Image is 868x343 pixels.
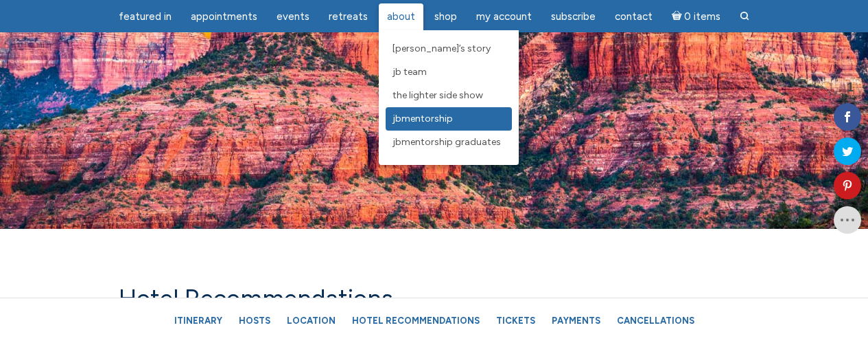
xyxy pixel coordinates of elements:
a: Tickets [489,309,542,333]
a: Payments [545,309,607,333]
span: 1 [839,81,861,93]
a: My Account [468,3,540,30]
a: About [379,3,423,30]
a: JBMentorship [386,107,512,131]
a: Subscribe [543,3,604,30]
span: About [387,10,415,23]
span: Contact [615,10,653,23]
a: Contact [607,3,661,30]
a: Retreats [320,3,376,30]
a: Location [280,309,342,333]
span: Shares [839,93,861,100]
h3: Hotel Recommendations [119,284,750,313]
a: JBMentorship Graduates [386,131,512,154]
a: [PERSON_NAME]’s Story [386,37,512,60]
span: Shop [434,10,457,23]
a: Shop [426,3,465,30]
a: Hotel Recommendations [345,309,486,333]
span: Subscribe [551,10,596,23]
span: 0 items [684,12,720,22]
a: JB Team [386,60,512,84]
a: Hosts [232,309,277,333]
a: The Lighter Side Show [386,84,512,107]
span: My Account [476,10,532,23]
span: JBMentorship [392,113,453,124]
span: JBMentorship Graduates [392,136,501,148]
a: featured in [110,3,180,30]
i: Cart [672,10,685,23]
a: Cart0 items [664,2,729,30]
span: Retreats [329,10,368,23]
a: Appointments [183,3,266,30]
span: featured in [119,10,172,23]
span: [PERSON_NAME]’s Story [392,43,491,54]
a: Itinerary [167,309,229,333]
span: Appointments [191,10,257,23]
span: Events [277,10,309,23]
span: The Lighter Side Show [392,89,483,101]
span: JB Team [392,66,427,78]
a: Cancellations [610,309,701,333]
a: Events [268,3,318,30]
